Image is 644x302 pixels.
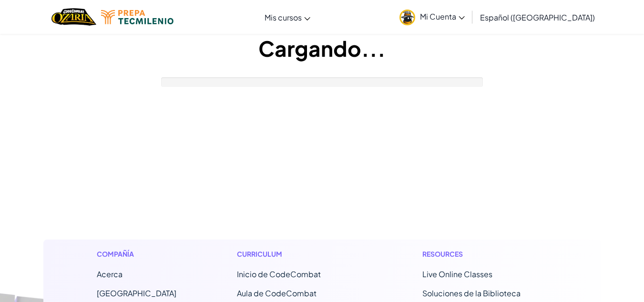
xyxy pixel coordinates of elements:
a: Mis cursos [260,4,315,30]
a: Live Online Classes [422,269,492,279]
a: [GEOGRAPHIC_DATA] [97,288,176,298]
span: Inicio de CodeCombat [237,269,321,279]
img: Home [51,7,96,27]
span: Español ([GEOGRAPHIC_DATA]) [480,12,595,22]
span: Mi Cuenta [420,11,465,21]
a: Español ([GEOGRAPHIC_DATA]) [475,4,600,30]
a: Mi Cuenta [395,2,470,32]
a: Acerca [97,269,123,279]
img: avatar [399,10,415,25]
a: Soluciones de la Biblioteca [422,288,521,298]
a: Aula de CodeCombat [237,288,317,298]
span: Mis cursos [265,12,302,22]
h1: Compañía [97,249,176,259]
h1: Curriculum [237,249,362,259]
img: Tecmilenio logo [101,10,174,24]
h1: Resources [422,249,548,259]
a: Ozaria by CodeCombat logo [51,7,96,27]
